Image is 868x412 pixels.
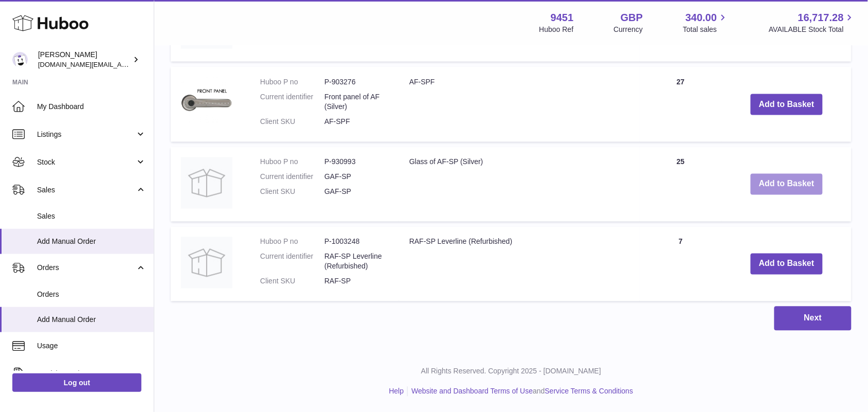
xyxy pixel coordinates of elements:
a: 16,717.28 AVAILABLE Stock Total [769,11,856,34]
a: Help [389,387,404,396]
td: AF-SPF [399,67,640,142]
dt: Huboo P no [260,157,324,167]
dt: Client SKU [260,117,324,127]
dd: RAF-SP Leverline (Refurbished) [324,252,389,272]
span: Usage [37,341,146,351]
span: Stock [37,157,135,167]
span: Add Manual Order [37,315,146,325]
p: All Rights Reserved. Copyright 2025 - [DOMAIN_NAME] [162,367,860,377]
button: Add to Basket [751,94,823,115]
td: 25 [640,147,722,222]
span: Listings [37,130,135,139]
dt: Huboo P no [260,237,324,247]
dt: Client SKU [260,277,324,286]
strong: 9451 [551,11,574,25]
a: 340.00 Total sales [683,11,729,34]
dd: P-930993 [324,157,389,167]
td: RAF-SP Leverline (Refurbished) [399,227,640,302]
td: 27 [640,67,722,142]
dd: GAF-SP [324,172,389,182]
a: Log out [12,373,141,392]
dt: Current identifier [260,92,324,112]
td: Glass of AF-SP (Silver) [399,147,640,222]
button: Add to Basket [751,254,823,275]
td: 7 [640,227,722,302]
dt: Client SKU [260,187,324,197]
span: Orders [37,290,146,299]
div: [PERSON_NAME] [38,50,131,69]
a: Website and Dashboard Terms of Use [411,387,533,396]
dd: AF-SPF [324,117,389,127]
span: Invoicing and Payments [37,369,135,379]
img: RAF-SP Leverline (Refurbished) [181,237,232,289]
a: Service Terms & Conditions [545,387,634,396]
button: Next [774,307,852,331]
dd: GAF-SP [324,187,389,197]
span: 340.00 [685,11,717,25]
span: Sales [37,211,146,221]
dt: Current identifier [260,172,324,182]
span: Total sales [683,25,729,34]
dd: P-903276 [324,77,389,87]
div: Currency [614,25,643,34]
strong: GBP [621,11,643,25]
span: AVAILABLE Stock Total [769,25,856,34]
span: Orders [37,263,135,273]
img: AF-SPF [181,77,232,123]
span: My Dashboard [37,102,146,112]
img: Glass of AF-SP (Silver) [181,157,232,209]
dd: P-1003248 [324,237,389,247]
span: Add Manual Order [37,237,146,246]
dd: RAF-SP [324,277,389,286]
span: [DOMAIN_NAME][EMAIL_ADDRESS][DOMAIN_NAME] [38,60,205,68]
div: Huboo Ref [539,25,574,34]
dt: Current identifier [260,252,324,272]
span: Sales [37,185,135,195]
dd: Front panel of AF (Silver) [324,92,389,112]
li: and [408,387,633,397]
dt: Huboo P no [260,77,324,87]
button: Add to Basket [751,174,823,195]
img: amir.ch@gmail.com [12,52,28,67]
span: 16,717.28 [798,11,844,25]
